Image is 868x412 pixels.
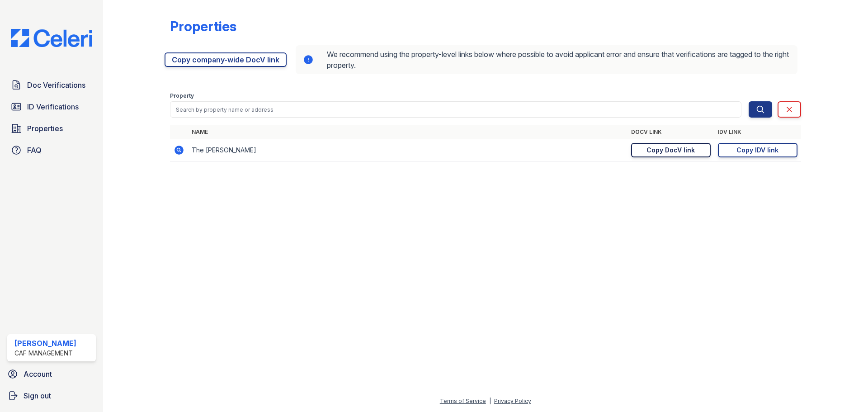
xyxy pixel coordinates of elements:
th: Name [188,125,627,139]
span: Properties [27,123,63,134]
a: Copy DocV link [631,143,711,157]
a: Sign out [4,387,99,405]
span: Sign out [24,390,51,401]
input: Search by property name or address [170,101,741,118]
div: Copy DocV link [646,146,695,155]
div: | [489,398,491,404]
div: Copy IDV link [736,146,778,155]
th: IDV Link [714,125,801,139]
label: Property [170,92,194,99]
th: DocV Link [627,125,714,139]
a: Terms of Service [440,398,486,404]
span: FAQ [27,145,42,156]
a: Copy IDV link [718,143,797,157]
a: FAQ [7,141,96,159]
td: The [PERSON_NAME] [188,139,627,161]
div: CAF Management [14,349,76,358]
span: Account [24,369,52,379]
img: CE_Logo_Blue-a8612792a0a2168367f1c8372b55b34899dd931a85d93a1a3d3e32e68fde9ad4.png [4,29,99,47]
div: We recommend using the property-level links below where possible to avoid applicant error and ens... [296,45,797,74]
div: Properties [170,18,236,34]
span: ID Verifications [27,101,79,112]
a: Account [4,365,99,383]
div: [PERSON_NAME] [14,338,76,349]
a: Doc Verifications [7,76,96,94]
a: Properties [7,119,96,137]
a: Privacy Policy [494,398,531,404]
a: ID Verifications [7,98,96,116]
a: Copy company-wide DocV link [165,52,287,67]
span: Doc Verifications [27,80,85,90]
